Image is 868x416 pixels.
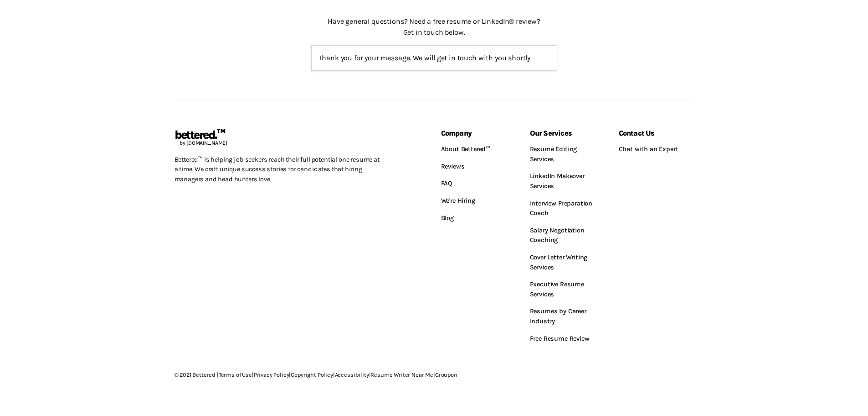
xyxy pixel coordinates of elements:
a: Privacy Policy [254,371,289,378]
a: Resumes by Career Industry [530,303,605,330]
a: Reviews [441,158,516,175]
p: Bettered™ is helping job seekers reach their full potential one resume at a time. We craft unique... [175,148,383,184]
a: Cover Letter Writing Services [530,249,605,276]
a: About Bettered™ [441,141,516,158]
a: Interview Preparation Coach [530,195,605,222]
a: Accessibility [335,371,369,378]
a: Salary Negotiation Coaching [530,222,605,249]
h6: Our Services [530,130,605,137]
a: Chat with an Expert [619,141,694,158]
a: Executive Resume Services [530,276,605,303]
a: Free Resume Review [530,330,605,348]
a: Groupon [435,371,457,378]
a: Resume Writer Near Me [370,371,433,378]
h6: Contact Us [619,130,694,137]
p: © 2021 Bettered | | | | | | [175,370,694,379]
a: We're Hiring [441,192,516,210]
h6: Company [441,130,516,137]
a: FAQ [441,175,516,192]
p: Have general questions? Need a free resume or LinkedIn® review? Get in touch below. [311,16,557,38]
span: by [DOMAIN_NAME] [175,140,227,146]
a: Resume Editing Services [530,141,605,168]
a: Terms of Use [219,371,252,378]
a: LinkedIn Makeover Services [530,168,605,195]
a: Copyright Policy [291,371,333,378]
div: Thank you for your message. We will get in touch with you shortly [311,45,557,71]
a: bettered.™by [DOMAIN_NAME] [175,130,227,147]
a: Blog [441,210,516,227]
